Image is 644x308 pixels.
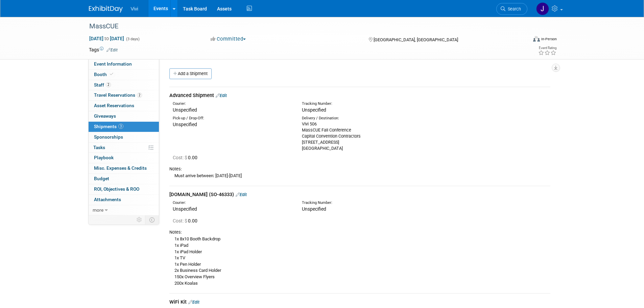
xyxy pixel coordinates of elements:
span: to [103,36,110,41]
div: In-Person [541,37,557,42]
div: WiFi Kit [169,299,550,306]
a: Giveaways [89,111,159,121]
span: Shipments [94,124,123,129]
div: Notes: [169,166,550,172]
span: Cost: $ [173,218,188,223]
span: Budget [94,176,109,181]
span: Misc. Expenses & Credits [94,165,147,171]
div: Delivery / Destination: [302,116,421,121]
div: Courier: [173,200,292,206]
span: 0.00 [173,155,200,160]
div: 1x 8x10 Booth Backdrop 1x iPad 1x iPad Holder 1x TV 1x Pen Holder 2x Business Card Holder 150x Ov... [169,235,550,286]
a: Shipments3 [89,122,159,132]
td: Toggle Event Tabs [145,215,159,224]
a: Booth [89,70,159,80]
a: Edit [216,93,227,98]
div: MassCUE [87,20,517,32]
span: Asset Reservations [94,103,134,108]
div: Courier: [173,101,292,106]
a: Attachments [89,195,159,205]
span: ROI, Objectives & ROO [94,186,139,192]
div: Advanced Shipment [169,92,550,99]
i: Booth reservation complete [110,72,113,76]
div: Event Format [487,35,557,45]
a: Budget [89,174,159,184]
td: Personalize Event Tab Strip [134,215,145,224]
span: Giveaways [94,113,116,119]
span: Event Information [94,61,132,67]
span: Vivi [131,6,138,11]
a: Edit [188,300,199,305]
div: [DOMAIN_NAME] (SO-46333) [169,191,550,198]
div: Must arrive between: [DATE]-[DATE] [169,172,550,179]
span: [DATE] [DATE] [89,35,124,42]
img: Format-Inperson.png [533,36,540,42]
a: Asset Reservations [89,101,159,111]
img: ExhibitDay [89,6,123,13]
span: Travel Reservations [94,92,142,98]
a: Tasks [89,143,159,153]
a: Search [496,3,527,15]
span: Tasks [93,145,105,150]
span: Sponsorships [94,134,123,140]
span: Search [505,6,521,11]
span: Unspecified [173,122,197,127]
span: Playbook [94,155,114,160]
a: ROI, Objectives & ROO [89,184,159,194]
td: Tags [89,46,118,53]
div: Unspecified [173,106,292,113]
span: Staff [94,82,111,88]
span: Unspecified [302,206,326,212]
div: Tracking Number: [302,101,453,106]
a: Add a Shipment [169,68,212,79]
a: Travel Reservations2 [89,90,159,100]
a: Playbook [89,153,159,163]
a: Misc. Expenses & Credits [89,163,159,173]
span: Cost: $ [173,155,188,160]
a: Event Information [89,59,159,69]
div: Notes: [169,229,550,235]
span: Booth [94,72,115,77]
span: more [93,207,103,213]
span: [GEOGRAPHIC_DATA], [GEOGRAPHIC_DATA] [374,37,458,42]
a: Edit [106,48,118,52]
div: Unspecified [173,206,292,212]
span: 2 [106,82,111,87]
span: 2 [137,93,142,98]
span: Attachments [94,197,121,202]
span: 3 [118,124,123,129]
a: Sponsorships [89,132,159,142]
div: Pick-up / Drop-Off: [173,116,292,121]
a: Staff2 [89,80,159,90]
span: 0.00 [173,218,200,223]
div: Vivi 506 MassCUE Fall Conference Capital Convention Contractors [STREET_ADDRESS] [GEOGRAPHIC_DATA] [302,121,421,151]
div: Tracking Number: [302,200,453,206]
span: Unspecified [302,107,326,113]
div: Event Rating [538,46,556,50]
a: more [89,205,159,215]
img: Jonathan Rendon [536,2,549,15]
a: Edit [236,192,247,197]
button: Committed [208,35,248,43]
span: (3 days) [125,37,140,41]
